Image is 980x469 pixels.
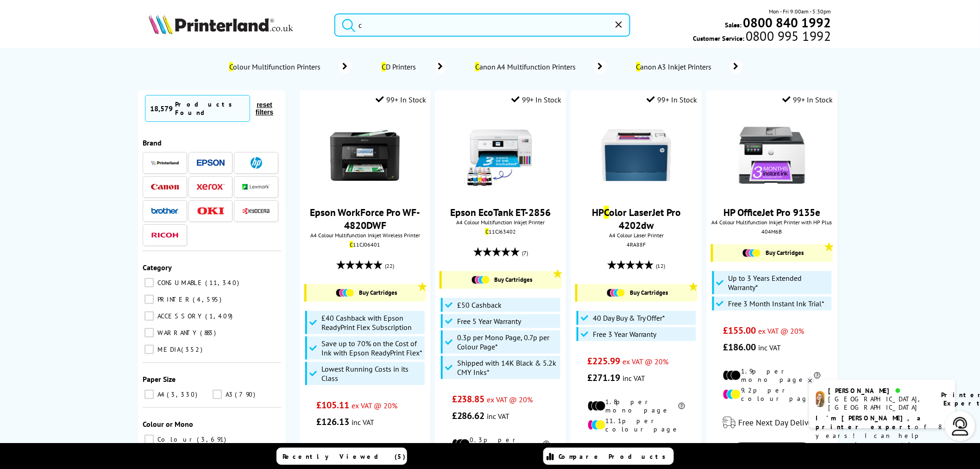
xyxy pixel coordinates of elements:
[380,60,446,73] a: CD Printers
[442,228,559,235] div: 11CJ63402
[737,120,807,190] img: hp-officejet-pro-9135e-front-new-small.jpg
[155,435,196,444] span: Colour
[559,452,671,461] span: Compare Products
[636,62,641,71] mark: C
[451,206,551,219] a: Epson EcoTank ET-2856
[723,341,756,353] span: £186.00
[144,390,154,399] input: A4 3,330
[582,289,692,297] a: Buy Cartridges
[522,244,528,262] span: (7)
[251,157,262,169] img: HP
[729,299,825,308] span: Free 3 Month Instant Ink Trial*
[376,95,426,104] div: 99+ In Stock
[466,120,535,190] img: epson-et-2856-ink-included-usp-small.jpg
[151,208,179,214] img: Brother
[155,390,166,399] span: A4
[151,233,179,238] img: Ricoh
[200,329,218,337] span: 883
[635,62,716,71] span: anon A3 Inkjet Printers
[816,391,825,407] img: amy-livechat.png
[656,257,665,275] span: (12)
[543,448,674,465] a: Compare Products
[205,312,235,320] span: 1,409
[440,219,561,226] span: A4 Colour Multifunction Inkjet Printer
[457,300,502,310] span: £50 Cashback
[382,62,386,71] mark: C
[485,228,489,235] mark: C
[452,393,485,405] span: £238.85
[783,95,833,104] div: 99+ In Stock
[175,100,245,117] div: Products Found
[144,295,154,304] input: PRINTER 4,595
[592,206,681,232] a: HPColor LaserJet Pro 4202dw
[316,399,349,411] span: £105.11
[723,386,821,403] li: 9.2p per colour page
[155,295,192,304] span: PRINTER
[593,330,657,339] span: Free 3 Year Warranty
[829,387,930,395] div: [PERSON_NAME]
[457,333,558,351] span: 0.3p per Mono Page, 0.7p per Colour Page*
[167,390,200,399] span: 3,330
[330,120,400,190] img: Epson-WF-4820-Front-RP-Small.jpg
[457,358,558,377] span: Shipped with 14K Black & 5.2k CMY Inks*
[452,410,485,422] span: £286.62
[276,448,407,465] a: Recently Viewed (5)
[197,184,225,190] img: Xerox
[310,206,420,232] a: Epson WorkForce Pro WF-4820DWF
[738,417,822,428] span: Free Next Day Delivery*
[242,208,270,215] img: Kyocera
[155,279,204,287] span: CONSUMABLE
[713,228,830,235] div: 404M6B
[575,232,697,239] span: A4 Colour Laser Printer
[283,452,406,461] span: Recently Viewed (5)
[250,101,279,116] button: reset filters
[711,410,833,436] div: modal_delivery
[723,367,821,384] li: 1.9p per mono page
[150,104,173,113] span: 18,579
[151,160,179,165] img: Printerland
[593,313,666,323] span: 40 Day Buy & Try Offer*
[352,418,374,427] span: inc VAT
[742,18,831,27] a: 0800 840 1992
[144,435,154,444] input: Colour 3,691
[151,184,179,190] img: Canon
[336,289,354,297] img: Cartridges
[143,374,176,384] span: Paper Size
[630,289,668,297] span: Buy Cartridges
[743,14,831,31] b: 0800 840 1992
[742,249,761,257] img: Cartridges
[197,435,228,444] span: 3,691
[635,60,743,73] a: Canon A3 Inkjet Printers
[474,60,607,73] a: Canon A4 Multifunction Printers
[829,395,930,412] div: [GEOGRAPHIC_DATA], [GEOGRAPHIC_DATA]
[155,345,180,354] span: MEDIA
[693,32,831,43] span: Customer Service:
[352,401,397,410] span: ex VAT @ 20%
[951,417,970,436] img: user-headset-light.svg
[766,249,804,257] span: Buy Cartridges
[228,62,325,71] span: olour Multifunction Printers
[511,95,562,104] div: 99+ In Stock
[149,14,322,36] a: Printerland Logo
[604,206,609,219] mark: C
[758,326,804,336] span: ex VAT @ 20%
[647,95,697,104] div: 99+ In Stock
[321,313,422,332] span: £40 Cashback with Epson ReadyPrint Flex Subscription
[144,278,154,287] input: CONSUMABLE 11,340
[181,345,205,354] span: 352
[575,440,697,466] div: modal_delivery
[321,364,422,383] span: Lowest Running Costs in its Class
[144,311,154,321] input: ACCESSORY 1,409
[718,249,828,257] a: Buy Cartridges
[816,414,949,458] p: of 8 years! I can help you choose the right product
[588,372,621,384] span: £271.19
[228,60,352,73] a: Colour Multifunction Printers
[495,276,533,284] span: Buy Cartridges
[588,417,685,433] li: 11.1p per colour page
[623,374,646,383] span: inc VAT
[143,263,172,272] span: Category
[607,289,625,297] img: Cartridges
[144,328,154,337] input: WARRANTY 883
[769,7,831,16] span: Mon - Fri 9:00am - 5:30pm
[144,345,154,354] input: MEDIA 352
